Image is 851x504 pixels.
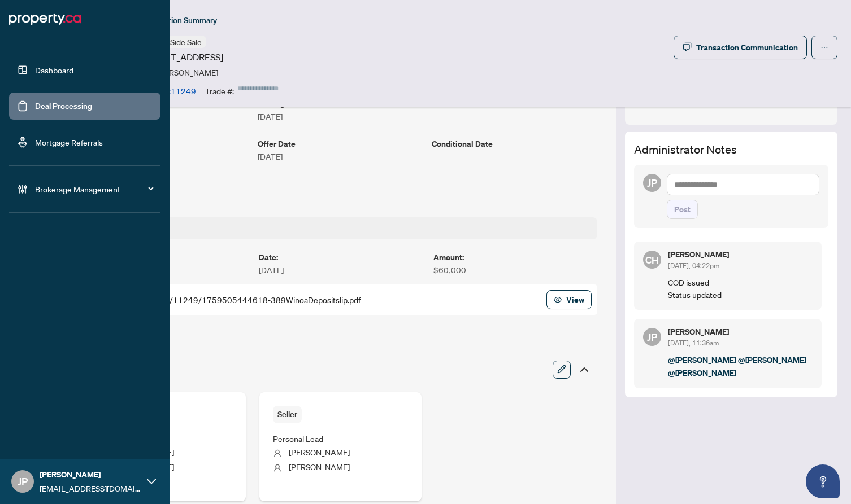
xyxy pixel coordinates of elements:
h3: Administrator Notes [634,141,829,158]
article: Offer Date [258,137,423,150]
span: [PERSON_NAME] [289,462,350,472]
span: View [566,291,584,309]
span: [EMAIL_ADDRESS][DOMAIN_NAME] [40,482,141,494]
span: Listing Side Sale [145,37,202,47]
article: $60,000 [433,264,597,276]
span: 118/transactions/11249/1759505444618-389WinoaDepositslip.pdf [107,293,361,306]
span: @[PERSON_NAME] [668,354,736,365]
div: Transaction Communication [696,38,798,56]
span: [DATE], 04:22pm [668,261,719,270]
span: ellipsis [820,43,828,51]
a: Dashboard [35,65,73,75]
span: Brokerage Management [35,183,153,195]
span: Transaction Summary [141,15,217,25]
span: [DATE], 11:36am [668,339,719,347]
span: @[PERSON_NAME] [668,367,736,378]
article: [DATE] [258,150,423,163]
article: [STREET_ADDRESS] [140,50,223,64]
article: Conditional Date [432,137,597,150]
article: - [432,150,597,163]
span: Personal Lead [273,433,323,444]
img: logo [9,10,81,28]
p: COD issued Status updated [668,276,813,301]
span: @[PERSON_NAME] [738,354,806,365]
span: Seller [273,406,302,423]
article: - [432,110,597,122]
span: JP [647,329,657,345]
button: Open asap [806,464,840,498]
span: JP [647,175,657,191]
button: Transaction Communication [674,36,807,59]
article: [DATE] [259,264,423,276]
article: Date : [259,251,423,264]
button: View [546,290,592,309]
span: CH [645,252,659,268]
span: [PERSON_NAME] [289,447,350,457]
article: [PERSON_NAME] [157,66,218,78]
a: Deal Processing [35,101,92,111]
article: [DATE] [258,110,423,122]
article: Amount : [433,251,597,264]
h5: [PERSON_NAME] [668,251,813,258]
span: eye [554,296,562,304]
a: Mortgage Referrals [35,137,103,147]
div: Client Details [75,354,600,385]
button: Post [667,200,698,219]
h5: [PERSON_NAME] [668,328,813,336]
span: JP [18,474,28,489]
article: Trade #: [205,85,234,97]
span: [PERSON_NAME] [40,468,141,481]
